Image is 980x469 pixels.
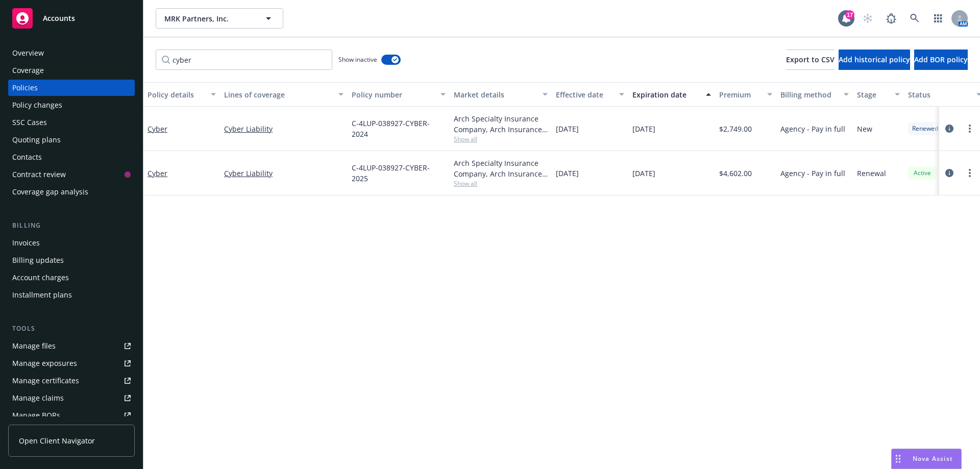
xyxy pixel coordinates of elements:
span: Renewed [912,124,938,133]
span: Export to CSV [786,55,835,64]
span: Renewal [857,168,886,179]
div: Billing [8,220,135,231]
span: [DATE] [632,124,655,134]
span: Open Client Navigator [19,435,95,446]
div: Status [908,89,970,100]
button: Market details [450,82,552,107]
span: $2,749.00 [719,124,752,134]
a: SSC Cases [8,114,135,131]
button: Export to CSV [786,50,835,70]
button: Lines of coverage [220,82,348,107]
a: Billing updates [8,252,135,268]
span: Nova Assist [913,454,953,463]
div: Stage [857,89,889,100]
a: Contacts [8,149,135,165]
div: Arch Specialty Insurance Company, Arch Insurance Company, Coalition Insurance Solutions (MGA) [454,158,548,179]
button: Add historical policy [839,50,910,70]
div: Coverage [12,62,44,79]
div: Invoices [12,235,40,251]
button: Policy details [143,82,220,107]
span: Accounts [43,14,75,22]
div: Contacts [12,149,42,165]
a: Cyber [148,168,167,178]
div: Policy number [352,89,434,100]
div: Manage exposures [12,355,77,372]
button: Effective date [552,82,628,107]
div: Effective date [556,89,613,100]
div: Market details [454,89,536,100]
div: Policies [12,80,38,96]
a: Manage files [8,338,135,354]
div: Lines of coverage [224,89,332,100]
span: Add historical policy [839,55,910,64]
div: Drag to move [892,449,904,468]
a: Search [904,8,925,29]
div: Coverage gap analysis [12,184,88,200]
span: C-4LUP-038927-CYBER-2024 [352,118,446,139]
a: Manage exposures [8,355,135,372]
a: Overview [8,45,135,61]
a: Report a Bug [881,8,901,29]
a: Coverage [8,62,135,79]
div: Manage files [12,338,56,354]
div: Tools [8,324,135,334]
div: Manage certificates [12,373,79,389]
span: [DATE] [556,124,579,134]
div: 17 [845,10,854,19]
div: Quoting plans [12,132,61,148]
span: [DATE] [632,168,655,179]
div: Arch Specialty Insurance Company, Arch Insurance Company, Coalition Insurance Solutions (MGA) [454,113,548,135]
a: Policies [8,80,135,96]
span: Show all [454,179,548,188]
button: Premium [715,82,776,107]
a: Installment plans [8,287,135,303]
a: more [964,167,976,179]
a: Switch app [928,8,948,29]
a: Manage certificates [8,373,135,389]
a: circleInformation [943,167,955,179]
button: Billing method [776,82,853,107]
span: Agency - Pay in full [780,168,845,179]
a: more [964,122,976,135]
a: Cyber [148,124,167,134]
span: Show inactive [338,55,377,64]
span: MRK Partners, Inc. [164,13,253,24]
a: Start snowing [857,8,878,29]
button: Nova Assist [891,449,962,469]
span: Show all [454,135,548,143]
a: Policy changes [8,97,135,113]
div: Billing updates [12,252,64,268]
button: Policy number [348,82,450,107]
a: circleInformation [943,122,955,135]
a: Quoting plans [8,132,135,148]
div: Contract review [12,166,66,183]
span: [DATE] [556,168,579,179]
a: Cyber Liability [224,124,344,134]
div: SSC Cases [12,114,47,131]
a: Invoices [8,235,135,251]
a: Cyber Liability [224,168,344,179]
span: C-4LUP-038927-CYBER-2025 [352,162,446,184]
span: Active [912,168,933,178]
div: Premium [719,89,761,100]
a: Manage BORs [8,407,135,424]
span: Agency - Pay in full [780,124,845,134]
span: Add BOR policy [914,55,968,64]
div: Expiration date [632,89,700,100]
div: Manage claims [12,390,64,406]
div: Overview [12,45,44,61]
button: MRK Partners, Inc. [156,8,283,29]
span: New [857,124,872,134]
div: Policy details [148,89,205,100]
div: Billing method [780,89,838,100]
button: Stage [853,82,904,107]
a: Account charges [8,269,135,286]
a: Accounts [8,4,135,33]
div: Account charges [12,269,69,286]
button: Add BOR policy [914,50,968,70]
a: Manage claims [8,390,135,406]
a: Contract review [8,166,135,183]
input: Filter by keyword... [156,50,332,70]
a: Coverage gap analysis [8,184,135,200]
